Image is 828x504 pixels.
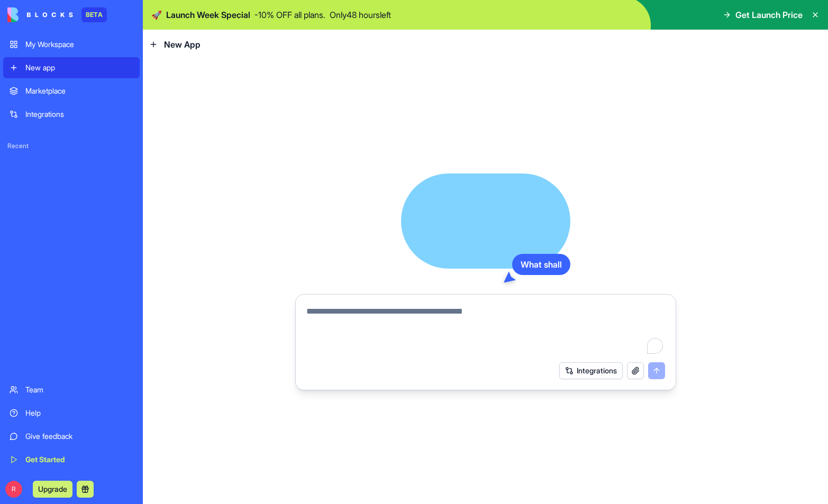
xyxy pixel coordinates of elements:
span: Get Launch Price [735,8,803,21]
a: Integrations [3,104,140,125]
img: logo [7,7,73,22]
div: Integrations [25,109,133,120]
textarea: To enrich screen reader interactions, please activate Accessibility in Grammarly extension settings [306,305,665,356]
a: New app [3,57,140,78]
span: R [5,481,22,498]
span: New App [164,38,201,51]
a: Get Started [3,449,140,470]
div: Get Started [25,454,133,465]
div: Help [25,408,133,418]
a: Upgrade [33,483,72,494]
div: My Workspace [25,39,133,50]
a: Team [3,379,140,400]
a: Give feedback [3,426,140,447]
span: Recent [3,142,140,150]
p: Only 48 hours left [330,8,391,21]
div: New app [25,62,133,73]
div: Marketplace [25,86,133,96]
div: Team [25,384,133,395]
div: BETA [81,7,107,22]
div: What shall [512,254,570,275]
a: Help [3,402,140,424]
span: 🚀 [151,8,162,21]
button: Upgrade [33,481,72,498]
div: Give feedback [25,431,133,442]
a: BETA [7,7,107,22]
span: Launch Week Special [166,8,250,21]
p: - 10 % OFF all plans. [254,8,325,21]
button: Integrations [559,362,623,379]
a: Marketplace [3,80,140,102]
a: My Workspace [3,34,140,55]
